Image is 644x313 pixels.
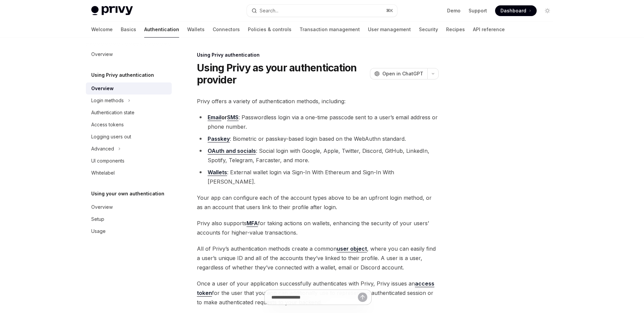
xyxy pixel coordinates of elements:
a: Recipes [446,21,465,38]
a: Demo [447,7,461,14]
li: : Passwordless login via a one-time passcode sent to a user’s email address or phone number. [197,113,439,131]
span: All of Privy’s authentication methods create a common , where you can easily find a user’s unique... [197,244,439,272]
button: Search...⌘K [247,5,397,17]
a: Dashboard [495,5,537,16]
div: Overview [91,50,113,58]
a: MFA [247,220,258,227]
a: Overview [86,48,172,60]
a: Whitelabel [86,167,172,179]
button: Toggle dark mode [542,5,553,16]
div: Login methods [91,97,124,105]
a: Overview [86,82,172,95]
div: Usage [91,227,106,235]
div: Whitelabel [91,169,115,177]
h5: Using your own authentication [91,190,164,198]
a: OAuth and socials [208,147,256,154]
a: Logging users out [86,131,172,143]
a: Basics [121,21,136,38]
span: Privy offers a variety of authentication methods, including: [197,97,439,106]
a: Overview [86,201,172,213]
a: Authentication state [86,107,172,119]
span: Dashboard [500,7,526,14]
a: SMS [227,114,238,121]
li: : External wallet login via Sign-In With Ethereum and Sign-In With [PERSON_NAME]. [197,168,439,186]
div: UI components [91,157,124,165]
a: Support [469,7,487,14]
strong: or [208,114,238,121]
button: Send message [358,293,367,302]
span: Once a user of your application successfully authenticates with Privy, Privy issues an for the us... [197,279,439,307]
a: Authentication [144,21,179,38]
a: Transaction management [300,21,360,38]
div: Overview [91,203,113,211]
a: Passkey [208,135,230,142]
a: Access tokens [86,119,172,131]
h5: Using Privy authentication [91,71,154,79]
span: Privy also supports for taking actions on wallets, enhancing the security of your users’ accounts... [197,218,439,237]
a: Usage [86,225,172,237]
div: Authentication state [91,109,135,117]
a: User management [368,21,411,38]
a: Wallets [208,169,227,176]
a: API reference [473,21,505,38]
a: user object [337,245,367,252]
a: UI components [86,155,172,167]
span: Your app can configure each of the account types above to be an upfront login method, or as an ac... [197,193,439,212]
img: light logo [91,6,133,15]
a: Wallets [187,21,205,38]
a: Welcome [91,21,113,38]
div: Access tokens [91,121,124,129]
span: Open in ChatGPT [382,70,423,77]
div: Using Privy authentication [197,52,439,58]
div: Overview [91,84,114,92]
a: Email [208,114,221,121]
div: Search... [260,7,278,15]
a: Setup [86,213,172,225]
span: ⌘ K [386,8,393,13]
h1: Using Privy as your authentication provider [197,62,367,86]
div: Advanced [91,145,114,153]
li: : Biometric or passkey-based login based on the WebAuthn standard. [197,134,439,143]
a: Security [419,21,438,38]
a: Connectors [213,21,240,38]
button: Open in ChatGPT [370,68,427,79]
div: Setup [91,215,104,223]
a: Policies & controls [248,21,291,38]
div: Logging users out [91,133,131,141]
li: : Social login with Google, Apple, Twitter, Discord, GitHub, LinkedIn, Spotify, Telegram, Farcast... [197,146,439,165]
